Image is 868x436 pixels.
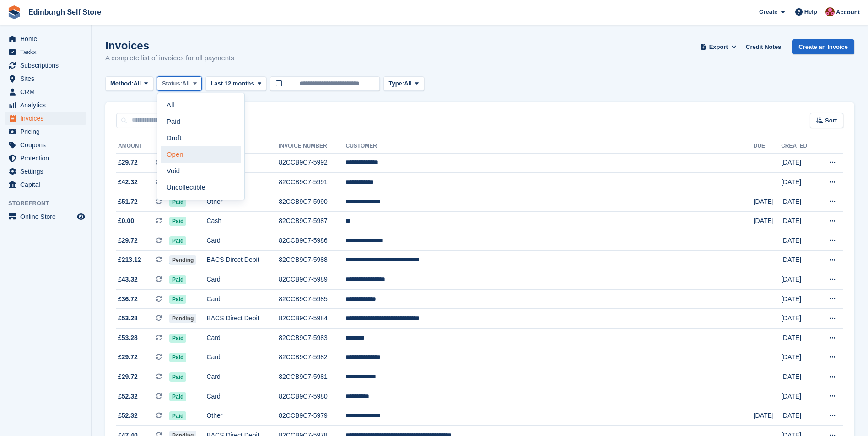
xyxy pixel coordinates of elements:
span: £29.72 [118,236,138,245]
span: Pending [169,255,196,265]
td: [DATE] [781,367,817,387]
td: Other [206,192,279,212]
td: 82CCB9C7-5988 [279,250,345,270]
a: menu [5,165,86,178]
a: menu [5,72,86,85]
td: Card [206,289,279,309]
td: [DATE] [781,250,817,270]
span: £29.72 [118,372,138,382]
a: menu [5,32,86,45]
span: Method: [110,79,134,88]
span: Coupons [20,138,75,151]
span: Paid [169,411,186,420]
a: Draft [161,130,241,146]
span: £0.00 [118,216,134,226]
td: [DATE] [781,153,817,173]
td: 82CCB9C7-5990 [279,192,345,212]
span: £51.72 [118,197,138,207]
span: Paid [169,295,186,304]
td: [DATE] [781,173,817,192]
td: [DATE] [781,309,817,329]
span: Pricing [20,125,75,138]
th: Invoice Number [279,139,345,154]
span: Pending [169,314,196,323]
a: menu [5,178,86,191]
td: 82CCB9C7-5992 [279,153,345,173]
a: Paid [161,113,241,130]
td: Card [206,348,279,367]
th: Due [754,139,781,154]
button: Type: All [383,76,424,91]
td: [DATE] [754,192,781,212]
span: £53.28 [118,333,138,343]
td: [DATE] [781,329,817,348]
span: Invoices [20,112,75,125]
span: Storefront [8,199,91,208]
span: Help [804,7,817,16]
span: £213.12 [118,255,141,265]
td: [DATE] [781,212,817,231]
td: [DATE] [754,212,781,231]
button: Status: All [157,76,202,91]
span: Last 12 months [210,79,254,88]
a: Open [161,146,241,163]
td: 82CCB9C7-5982 [279,348,345,367]
a: Void [161,163,241,179]
a: menu [5,138,86,151]
span: Paid [169,197,186,207]
span: Create [759,7,777,16]
span: £52.32 [118,411,138,420]
a: menu [5,46,86,58]
a: Credit Notes [742,39,785,54]
button: Method: All [105,76,153,91]
span: Protection [20,152,75,165]
img: stora-icon-8386f47178a22dfd0bd8f6a31ec36ba5ce8667c1dd55bd0f319d3a0aa187defe.svg [7,5,21,19]
td: Card [206,329,279,348]
span: Tasks [20,46,75,58]
th: Customer [345,139,753,154]
span: All [134,79,141,88]
a: menu [5,85,86,98]
td: [DATE] [781,289,817,309]
span: Sort [825,116,837,125]
span: Paid [169,392,186,401]
a: Preview store [75,211,86,222]
td: 82CCB9C7-5981 [279,367,345,387]
td: [DATE] [781,406,817,426]
span: Capital [20,178,75,191]
h1: Invoices [105,39,234,52]
td: Cash [206,212,279,231]
span: CRM [20,85,75,98]
td: 82CCB9C7-5980 [279,387,345,406]
span: Paid [169,275,186,284]
span: Account [836,8,860,17]
span: £29.72 [118,158,138,167]
a: menu [5,59,86,72]
td: 82CCB9C7-5985 [279,289,345,309]
td: 82CCB9C7-5987 [279,212,345,231]
a: Edinburgh Self Store [25,5,105,20]
span: £52.32 [118,392,138,401]
span: Paid [169,353,186,362]
td: Other [206,406,279,426]
span: Sites [20,72,75,85]
td: BACS Direct Debit [206,309,279,329]
td: [DATE] [781,192,817,212]
span: £43.32 [118,275,138,284]
td: BACS Direct Debit [206,250,279,270]
td: 82CCB9C7-5991 [279,173,345,192]
td: 82CCB9C7-5983 [279,329,345,348]
td: [DATE] [781,270,817,290]
td: 82CCB9C7-5979 [279,406,345,426]
td: 82CCB9C7-5986 [279,231,345,251]
a: menu [5,152,86,165]
a: menu [5,125,86,138]
span: Analytics [20,99,75,112]
td: 82CCB9C7-5989 [279,270,345,290]
span: All [404,79,412,88]
td: [DATE] [781,231,817,251]
td: 82CCB9C7-5984 [279,309,345,329]
th: Amount [116,139,169,154]
span: Paid [169,236,186,245]
a: Uncollectible [161,179,241,196]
